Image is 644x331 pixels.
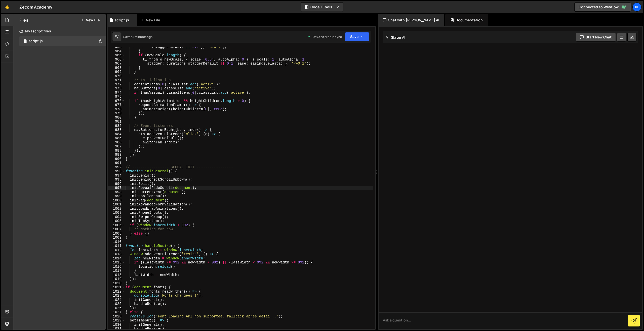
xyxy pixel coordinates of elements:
div: 981 [108,120,125,124]
div: 978 [108,107,125,112]
div: 967 [108,62,125,66]
div: 1006 [108,223,125,228]
div: 970 [108,74,125,78]
div: 990 [108,157,125,161]
div: 1007 [108,227,125,232]
div: 1010 [108,240,125,244]
div: 991 [108,161,125,165]
div: 977 [108,103,125,107]
div: 1005 [108,219,125,223]
div: 997 [108,186,125,190]
div: 984 [108,132,125,136]
div: 1031 [108,327,125,331]
div: Saved [123,35,152,39]
div: 983 [108,128,125,132]
div: 1026 [108,306,125,310]
div: 993 [108,169,125,174]
div: 1001 [108,202,125,207]
div: Javascript files [13,26,106,36]
div: 966 [108,58,125,62]
div: 1000 [108,198,125,203]
div: 995 [108,178,125,182]
div: Zecom Academy [19,4,52,10]
div: 1025 [108,302,125,306]
div: 980 [108,116,125,120]
div: 972 [108,82,125,87]
div: 1015 [108,260,125,265]
div: 1002 [108,207,125,211]
button: Code + Tools [301,3,343,12]
div: 975 [108,95,125,99]
div: 2 minutes ago [132,35,152,39]
div: 1021 [108,285,125,290]
div: 965 [108,53,125,58]
div: 974 [108,91,125,95]
div: 968 [108,66,125,70]
div: 1009 [108,236,125,240]
div: 994 [108,174,125,178]
div: 1029 [108,318,125,323]
a: Connected to Webflow [574,3,631,12]
div: 1017 [108,269,125,273]
div: 963 [108,45,125,49]
div: Documentation [445,14,488,26]
div: 1013 [108,252,125,256]
div: 1020 [108,281,125,286]
div: Chat with [PERSON_NAME] AI [378,14,444,26]
div: 969 [108,70,125,74]
div: script.js [115,18,129,23]
div: 1008 [108,232,125,236]
button: Start new chat [576,33,616,42]
div: 1014 [108,256,125,261]
div: 979 [108,111,125,116]
div: 973 [108,86,125,91]
div: 1024 [108,298,125,302]
div: Dev and prod in sync [308,35,342,39]
div: 16608/45160.js [19,36,106,46]
div: 999 [108,194,125,198]
div: 1016 [108,265,125,269]
div: 996 [108,182,125,186]
div: 1004 [108,215,125,219]
div: 1030 [108,323,125,327]
div: 987 [108,144,125,149]
div: 988 [108,149,125,153]
div: 986 [108,140,125,145]
div: 1011 [108,244,125,248]
button: New File [81,18,100,22]
div: 1003 [108,211,125,215]
h2: Files [19,17,28,23]
div: 1019 [108,277,125,281]
a: Kl [632,3,641,12]
div: 1018 [108,273,125,277]
div: script.js [28,39,43,43]
div: 971 [108,78,125,82]
div: 964 [108,49,125,53]
div: 1012 [108,248,125,252]
div: 989 [108,153,125,157]
div: 985 [108,136,125,140]
div: 992 [108,165,125,170]
a: 🤙 [1,1,13,13]
div: 1023 [108,294,125,298]
span: 1 [24,40,27,44]
h2: Slater AI [385,35,406,40]
div: 1028 [108,314,125,319]
div: New File [141,18,162,23]
div: 976 [108,99,125,103]
div: 1022 [108,290,125,294]
div: 982 [108,124,125,128]
div: 1027 [108,310,125,314]
button: Save [345,32,369,41]
div: 998 [108,190,125,194]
